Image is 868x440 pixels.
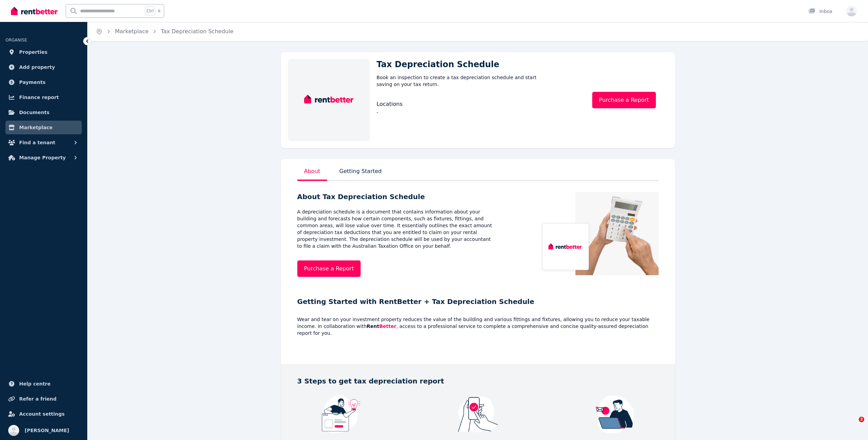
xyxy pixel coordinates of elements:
p: Getting Started with RentBetter + Tax Depreciation Schedule [297,297,659,306]
button: Find a tenant [5,136,82,149]
span: Properties [19,48,48,56]
a: Marketplace [5,121,82,134]
p: Getting Started [338,166,383,181]
span: Marketplace [19,123,52,132]
span: Refer a friend [19,395,56,403]
h5: About Tax Depreciation Schedule [297,192,494,201]
b: Rent [367,323,397,329]
span: Better [379,323,396,329]
a: Documents [5,106,82,119]
a: Purchase a Report [297,260,361,277]
span: Account settings [19,410,65,418]
span: Add property [19,63,55,71]
span: Manage Property [19,154,66,162]
button: Manage Property [5,151,82,164]
a: Refer a friend [5,392,82,406]
img: Tax Depreciation Schedule [538,192,659,275]
a: Account settings [5,407,82,421]
p: A depreciation schedule is a document that contains information about your building and forecasts... [297,208,494,249]
a: Tax Depreciation Schedule [161,28,233,35]
a: Help centre [5,377,82,391]
img: step 1 for tax depreciation report [321,395,362,433]
a: Finance report [5,90,82,104]
span: Documents [19,108,50,117]
span: - [377,110,378,115]
span: ORGANISE [5,38,27,42]
div: Inbox [808,8,832,15]
span: [PERSON_NAME] [25,426,69,435]
a: Purchase a Report [592,92,656,108]
img: step 3 for tax depreciation report [594,395,635,433]
img: RentBetter [11,6,57,16]
nav: Breadcrumb [88,22,242,41]
p: 3 Steps to get tax depreciation report [297,376,659,386]
p: Locations [377,100,474,108]
p: Book an inspection to create a tax depreciation schedule and start saving on your tax return. [377,74,552,88]
a: Add property [5,60,82,74]
a: Marketplace [115,28,148,35]
a: Payments [5,75,82,89]
span: 2 [859,417,864,422]
h1: Tax Depreciation Schedule [377,59,552,70]
p: Wear and tear on your investment property reduces the value of the building and various fittings ... [297,316,659,337]
a: Properties [5,45,82,59]
p: About [297,166,327,181]
span: Ctrl [145,7,155,15]
img: Tax Depreciation Schedule [304,91,353,107]
img: step 2 for tax depreciation report [457,395,498,433]
span: Payments [19,78,46,86]
span: k [158,8,160,14]
span: Find a tenant [19,138,55,147]
span: Finance report [19,93,59,101]
iframe: Intercom live chat [845,417,861,433]
span: Help centre [19,380,51,388]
